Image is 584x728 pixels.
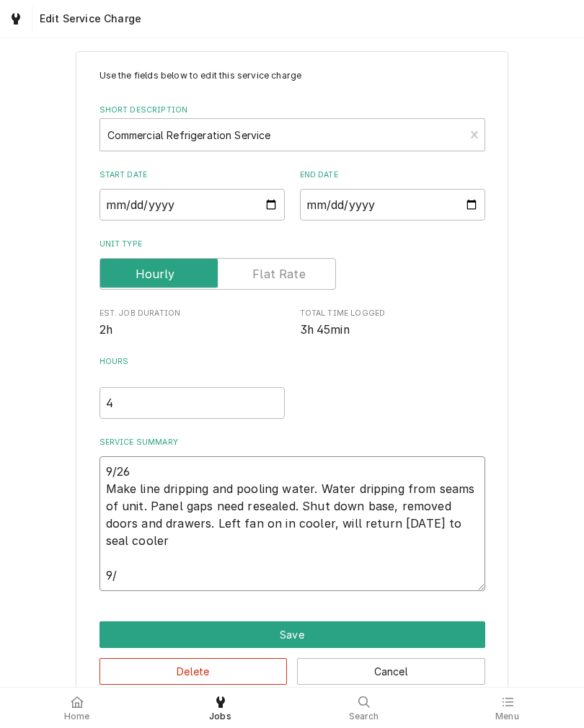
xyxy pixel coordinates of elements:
[99,658,288,685] button: Delete
[300,323,350,337] span: 3h 45min
[99,105,485,116] label: Short Description
[99,621,485,685] div: Button Group
[6,691,148,725] a: Home
[64,711,90,722] span: Home
[349,711,379,722] span: Search
[99,239,485,250] label: Unit Type
[300,308,485,339] div: Total Time Logged
[495,711,519,722] span: Menu
[99,321,285,339] span: Est. Job Duration
[300,308,485,319] span: Total Time Logged
[300,169,485,181] label: End Date
[99,69,485,82] p: Use the fields below to edit this service charge
[300,189,485,221] input: yyyy-mm-dd
[76,51,508,703] div: Line Item Create/Update
[436,691,578,725] a: Menu
[99,323,112,337] span: 2h
[300,169,485,221] div: End Date
[149,691,291,725] a: Jobs
[99,169,285,221] div: Start Date
[99,308,285,319] span: Est. Job Duration
[3,6,29,32] a: Go to Jobs
[99,456,485,591] textarea: 9/26 Make line dripping and pooling water. Water dripping from seams of unit. Panel gaps need res...
[99,621,485,648] button: Save
[99,437,485,448] label: Service Summary
[297,658,485,685] button: Cancel
[99,356,285,379] label: Hours
[300,321,485,339] span: Total Time Logged
[35,12,141,26] span: Edit Service Charge
[99,189,285,221] input: yyyy-mm-dd
[99,356,285,419] div: [object Object]
[99,239,485,290] div: Unit Type
[293,691,435,725] a: Search
[99,105,485,151] div: Short Description
[99,169,285,181] label: Start Date
[209,711,231,722] span: Jobs
[99,437,485,591] div: Service Summary
[99,69,485,591] div: Line Item Create/Update Form
[99,308,285,339] div: Est. Job Duration
[99,621,485,648] div: Button Group Row
[99,648,485,685] div: Button Group Row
